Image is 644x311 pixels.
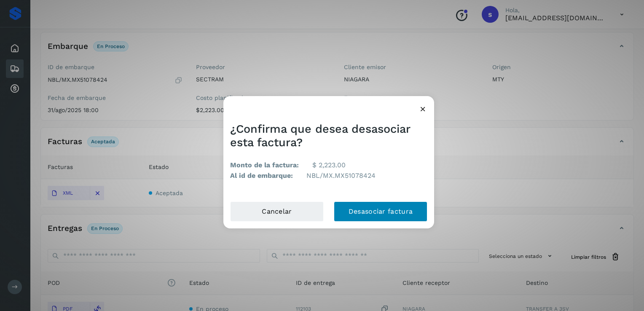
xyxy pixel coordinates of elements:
p: NBL/MX.MX51078424 [306,170,376,181]
span: ¿Confirma que desea desasociar esta factura? [230,122,410,149]
p: $ 2,223.00 [312,160,346,171]
button: Cancelar [230,201,324,222]
b: Monto de la factura: [230,160,299,171]
b: Al id de embarque: [230,170,293,181]
button: Desasociar factura [334,201,427,222]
